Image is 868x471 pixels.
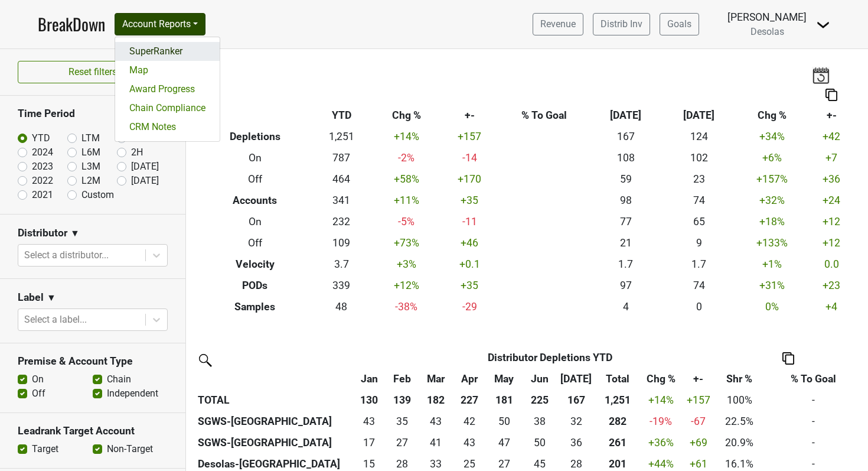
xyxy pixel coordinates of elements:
[765,368,862,389] th: % To Goal: activate to sort column ascending
[18,291,44,304] h3: Label
[523,411,556,432] td: 38
[660,13,699,35] a: Goals
[526,435,553,450] div: 50
[453,432,485,453] td: 43
[735,105,808,126] th: Chg %
[750,26,784,37] span: Desolas
[639,411,683,432] td: -19 %
[311,190,372,212] td: 341
[47,291,56,305] span: ▼
[523,368,556,389] th: Jun: activate to sort column ascending
[386,347,714,368] th: Distributor Depletions YTD
[353,411,386,432] td: 42.99
[589,296,663,317] td: 4
[808,126,854,148] td: +42
[735,275,808,296] td: +31 %
[200,254,311,275] th: Velocity
[735,232,808,254] td: +133 %
[453,368,485,389] th: Apr: activate to sort column ascending
[589,275,663,296] td: 97
[556,411,596,432] td: 31.667
[195,432,353,453] th: SGWS-[GEOGRAPHIC_DATA]
[714,368,765,389] th: Shr %: activate to sort column ascending
[589,126,663,148] td: 167
[195,368,353,389] th: &nbsp;: activate to sort column ascending
[727,9,807,25] div: [PERSON_NAME]
[32,131,50,145] label: YTD
[386,368,418,389] th: Feb: activate to sort column ascending
[488,435,520,450] div: 47
[556,389,596,411] th: 167
[81,174,100,188] label: L2M
[589,212,663,233] td: 77
[663,275,736,296] td: 74
[440,254,498,275] td: +0.1
[663,148,736,169] td: 102
[663,254,736,275] td: 1.7
[589,190,663,212] td: 98
[735,296,808,317] td: 0 %
[81,160,100,174] label: L3M
[355,435,383,450] div: 17
[107,372,131,386] label: Chain
[440,105,498,126] th: +-
[81,145,100,160] label: L6M
[440,190,498,212] td: +35
[200,126,311,148] th: Depletions
[523,389,556,411] th: 225
[593,13,650,35] a: Distrib Inv
[596,368,639,389] th: Total: activate to sort column ascending
[372,275,440,296] td: +12 %
[311,169,372,190] td: 464
[663,169,736,190] td: 23
[115,13,205,35] button: Account Reports
[195,350,214,369] img: filter
[686,435,711,450] div: +69
[559,435,593,450] div: 36
[32,188,53,202] label: 2021
[735,148,808,169] td: +6 %
[589,232,663,254] td: 21
[372,254,440,275] td: +3 %
[714,389,765,411] td: 100%
[765,411,862,432] td: -
[372,169,440,190] td: +58 %
[639,368,683,389] th: Chg %: activate to sort column ascending
[523,432,556,453] td: 50
[687,394,710,406] span: +157
[485,432,524,453] td: 47.167
[70,226,80,241] span: ▼
[735,169,808,190] td: +157 %
[485,368,524,389] th: May: activate to sort column ascending
[440,212,498,233] td: -11
[386,389,418,411] th: 139
[782,352,794,365] img: Copy to clipboard
[599,414,637,429] div: 282
[353,389,386,411] th: 130
[32,442,58,456] label: Target
[18,227,67,239] h3: Distributor
[389,435,415,450] div: 27
[372,190,440,212] td: +11 %
[808,148,854,169] td: +7
[115,42,220,61] a: SuperRanker
[372,105,440,126] th: Chg %
[596,389,639,411] th: 1,251
[808,275,854,296] td: +23
[311,126,372,148] td: 1,251
[311,275,372,296] td: 339
[32,145,53,160] label: 2024
[456,435,482,450] div: 43
[81,188,114,202] label: Custom
[115,99,220,118] a: Chain Compliance
[533,13,583,35] a: Revenue
[440,126,498,148] td: +157
[311,105,372,126] th: YTD
[663,105,736,126] th: [DATE]
[453,411,485,432] td: 41.834
[485,411,524,432] td: 49.501
[372,126,440,148] td: +14 %
[808,232,854,254] td: +12
[200,169,311,190] th: Off
[81,131,100,145] label: LTM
